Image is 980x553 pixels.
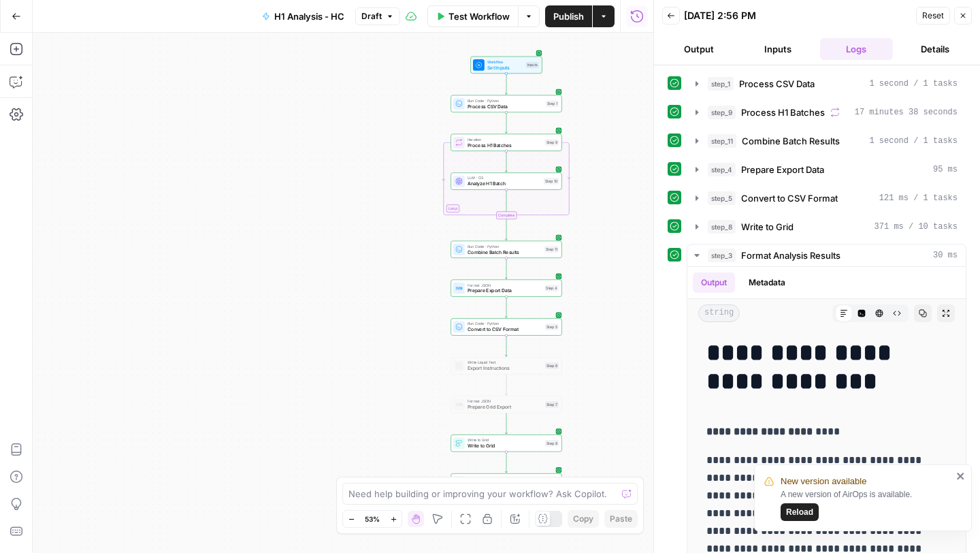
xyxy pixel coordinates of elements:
[468,326,542,333] span: Convert to CSV Format
[505,112,507,133] g: Edge from step_1 to step_9
[573,513,593,525] span: Copy
[739,77,815,91] span: Process CSV Data
[468,142,542,149] span: Process H1 Batches
[687,187,966,209] button: 121 ms / 1 tasks
[610,513,632,525] span: Paste
[544,246,559,252] div: Step 11
[545,323,559,330] div: Step 5
[741,106,825,119] span: Process H1 Batches
[468,175,541,180] span: LLM · O3
[545,401,559,407] div: Step 7
[365,513,380,524] span: 53%
[741,249,840,262] span: Format Analysis Results
[708,134,736,148] span: step_11
[698,304,740,322] span: string
[451,473,561,490] div: Write Liquid TextFormat Analysis ResultsStep 3
[468,103,543,110] span: Process CSV Data
[933,163,958,176] span: 95 ms
[742,134,840,148] span: Combine Batch Results
[525,62,538,68] div: Inputs
[451,57,561,74] div: WorkflowSet InputsInputs
[545,5,592,27] button: Publish
[505,413,507,434] g: Edge from step_7 to step_8
[355,7,400,25] button: Draft
[687,159,966,180] button: 95 ms
[545,362,559,368] div: Step 6
[451,241,561,258] div: Run Code · PythonCombine Batch ResultsStep 11
[451,95,561,112] div: Run Code · PythonProcess CSV DataStep 1
[741,191,838,205] span: Convert to CSV Format
[451,434,561,452] div: Write to GridWrite to GridStep 8
[451,396,561,413] div: Format JSONPrepare Grid ExportStep 7
[687,130,966,152] button: 1 second / 1 tasks
[468,321,542,326] span: Run Code · Python
[505,74,507,95] g: Edge from start to step_1
[468,180,541,188] span: Analyze H1 Batch
[496,211,517,219] div: Complete
[451,211,561,219] div: Complete
[468,97,543,103] span: Run Code · Python
[922,10,944,22] span: Reset
[741,163,824,176] span: Prepare Export Data
[869,135,958,147] span: 1 second / 1 tasks
[741,220,794,234] span: Write to Grid
[451,318,561,335] div: Run Code · PythonConvert to CSV FormatStep 5
[468,287,542,295] span: Prepare Export Data
[708,163,736,176] span: step_4
[468,364,542,372] span: Export Instructions
[869,78,958,90] span: 1 second / 1 tasks
[662,38,736,60] button: Output
[553,10,584,23] span: Publish
[568,510,599,528] button: Copy
[786,506,813,518] span: Reload
[933,249,958,262] span: 30 ms
[687,244,966,266] button: 30 ms
[546,101,559,107] div: Step 1
[708,106,736,119] span: step_9
[741,38,815,60] button: Inputs
[361,10,382,22] span: Draft
[505,219,507,240] g: Edge from step_9-iteration-end to step_11
[468,243,542,249] span: Run Code · Python
[875,221,958,233] span: 371 ms / 10 tasks
[451,280,561,297] div: Format JSONPrepare Export DataStep 4
[604,510,638,528] button: Paste
[505,151,507,172] g: Edge from step_9 to step_10
[708,191,736,205] span: step_5
[505,452,507,473] g: Edge from step_8 to step_3
[879,192,958,204] span: 121 ms / 1 tasks
[505,336,507,357] g: Edge from step_5 to step_6
[544,178,559,184] div: Step 10
[781,475,866,488] span: New version available
[254,5,353,27] button: H1 Analysis - HC
[274,10,344,23] span: H1 Analysis - HC
[505,375,507,396] g: Edge from step_6 to step_7
[687,216,966,238] button: 371 ms / 10 tasks
[451,357,561,374] div: Write Liquid TextExport InstructionsStep 6
[468,476,542,481] span: Write Liquid Text
[468,282,542,287] span: Format JSON
[427,5,518,27] button: Test Workflow
[544,285,559,291] div: Step 4
[468,249,542,256] span: Combine Batch Results
[468,442,542,449] span: Write to Grid
[468,360,542,365] span: Write Liquid Text
[545,139,559,145] div: Step 9
[898,38,972,60] button: Details
[820,38,894,60] button: Logs
[916,7,950,25] button: Reset
[708,249,736,262] span: step_3
[687,101,966,123] button: 17 minutes 38 seconds
[855,106,958,118] span: 17 minutes 38 seconds
[468,437,542,443] span: Write to Grid
[781,503,819,521] button: Reload
[448,10,510,23] span: Test Workflow
[687,73,966,95] button: 1 second / 1 tasks
[693,272,735,293] button: Output
[708,220,736,234] span: step_8
[781,488,952,521] div: A new version of AirOps is available.
[451,134,561,151] div: LoopIterationProcess H1 BatchesStep 9
[468,398,542,404] span: Format JSON
[545,440,559,446] div: Step 8
[505,297,507,318] g: Edge from step_4 to step_5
